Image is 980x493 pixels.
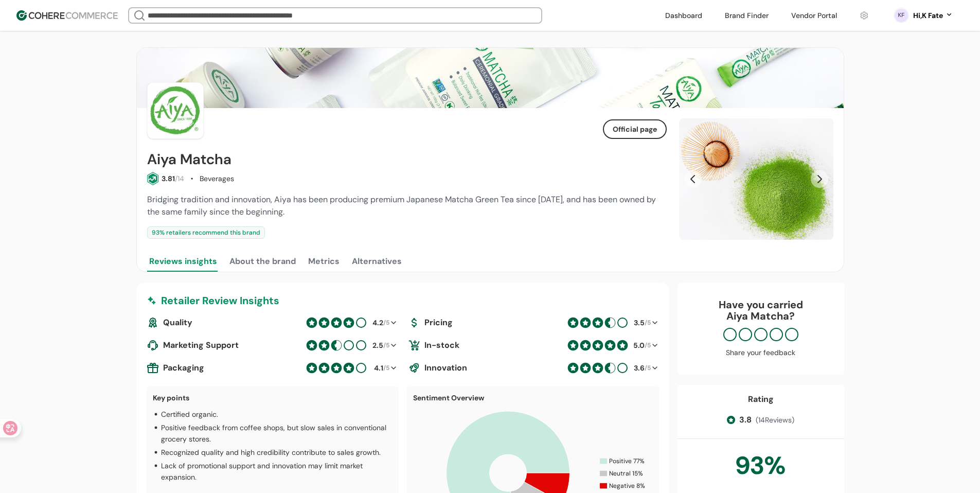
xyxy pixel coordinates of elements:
button: Official page [603,119,667,139]
button: About the brand [227,251,298,272]
div: Packaging [147,362,302,374]
p: Key points [153,393,393,403]
div: /5 [632,340,651,351]
div: /5 [371,340,389,351]
span: Neutral 15 % [609,469,643,478]
span: Bridging tradition and innovation, Aiya has been producing premium Japanese Matcha Green Tea sinc... [147,194,656,217]
div: 4.1 [374,363,383,374]
span: 3.8 [739,414,752,426]
div: Rating [748,393,774,406]
span: Positive 77 % [609,456,645,466]
p: Aiya Matcha ? [688,310,834,322]
div: Quality [147,316,302,329]
p: Lack of promotional support and innovation may limit market expansion. [161,460,393,483]
button: Alternatives [350,251,404,272]
div: Hi, K Fate [913,10,943,21]
div: 4.2 [372,318,383,328]
svg: 0 percent [894,8,909,23]
div: 3.6 [634,363,645,374]
div: /5 [371,363,389,374]
div: Carousel [679,118,833,240]
div: 93 % [736,447,786,484]
p: Sentiment Overview [413,393,653,403]
div: 3.81 [162,173,175,184]
p: Positive feedback from coffee shops, but slow sales in conventional grocery stores. [161,422,393,445]
div: Have you carried [688,299,834,322]
div: 5.0 [633,340,645,351]
button: Next Slide [811,170,828,188]
h2: Aiya Matcha [147,151,231,168]
div: Innovation [408,362,563,374]
div: Retailer Review Insights [147,293,659,308]
div: Pricing [408,316,563,329]
div: In-stock [408,339,563,351]
div: 2.5 [372,340,383,351]
div: / 14 [175,173,184,184]
div: Share your feedback [688,347,834,358]
img: Brand cover image [137,48,844,108]
img: Brand Photo [147,82,204,139]
img: Cohere Logo [16,10,118,21]
div: /5 [371,318,389,328]
button: Previous Slide [684,170,702,188]
p: Recognized quality and high credibility contribute to sales growth. [161,447,381,458]
div: Beverages [200,173,234,184]
img: Slide 0 [679,118,833,240]
div: /5 [632,318,651,328]
div: 93 % retailers recommend this brand [147,226,265,239]
span: Negative 8 % [609,481,645,490]
div: Marketing Support [147,339,302,351]
p: Certified organic. [161,409,218,420]
button: Reviews insights [147,251,219,272]
div: /5 [632,363,651,374]
span: ( 14 Reviews) [756,415,794,426]
div: 3.5 [634,318,645,328]
button: Metrics [306,251,342,272]
div: Slide 1 [679,118,833,240]
button: Hi,K Fate [913,10,953,21]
